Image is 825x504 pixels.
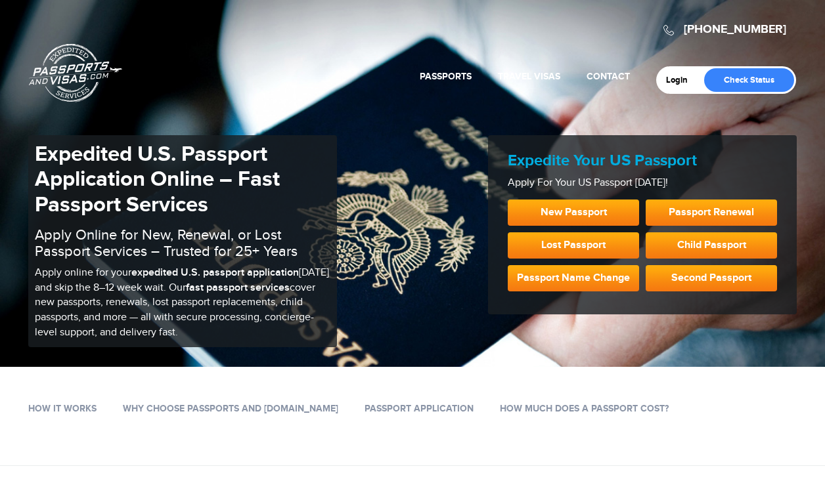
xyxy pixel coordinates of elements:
a: [PHONE_NUMBER] [684,22,786,37]
h2: Expedite Your US Passport [508,152,777,171]
a: Lost Passport [508,232,639,259]
a: Second Passport [646,265,777,291]
a: New Passport [508,199,639,226]
a: Login [666,75,697,85]
a: Contact [587,71,630,82]
a: Why Choose Passports and [DOMAIN_NAME] [123,403,338,414]
p: Apply online for your [DATE] and skip the 8–12 week wait. Our cover new passports, renewals, lost... [35,266,330,341]
b: expedited U.S. passport application [131,266,299,279]
a: Passports & [DOMAIN_NAME] [29,43,122,102]
a: Passports [420,71,472,82]
h1: Expedited U.S. Passport Application Online – Fast Passport Services [35,142,330,217]
p: Apply For Your US Passport [DATE]! [508,176,777,191]
a: Travel Visas [498,71,560,82]
a: Child Passport [646,232,777,259]
a: How it works [28,403,97,414]
b: fast passport services [186,282,290,294]
a: Passport Application [365,403,474,414]
a: How Much Does a Passport Cost? [500,403,669,414]
h2: Apply Online for New, Renewal, or Lost Passport Services – Trusted for 25+ Years [35,227,330,259]
a: Check Status [704,68,794,92]
a: Passport Name Change [508,265,639,291]
a: Passport Renewal [646,199,777,226]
